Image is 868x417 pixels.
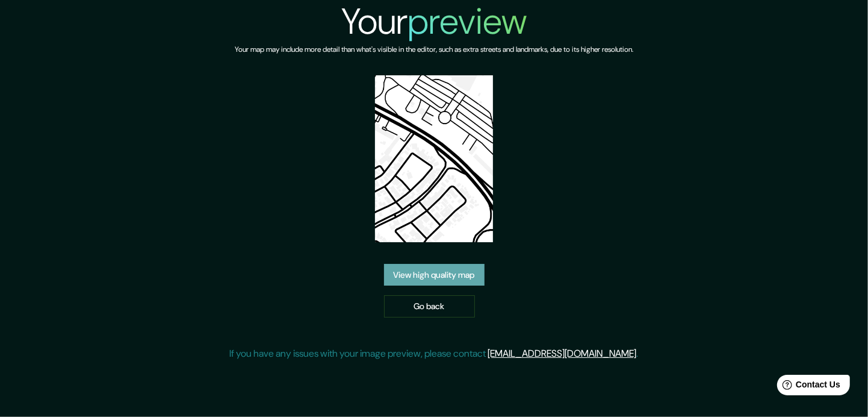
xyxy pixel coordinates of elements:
p: If you have any issues with your image preview, please contact . [230,346,639,361]
a: View high quality map [384,264,485,286]
img: created-map-preview [375,75,493,242]
a: [EMAIL_ADDRESS][DOMAIN_NAME] [488,347,637,360]
a: Go back [384,295,475,318]
h6: Your map may include more detail than what's visible in the editor, such as extra streets and lan... [235,43,633,56]
iframe: Help widget launcher [761,370,855,404]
